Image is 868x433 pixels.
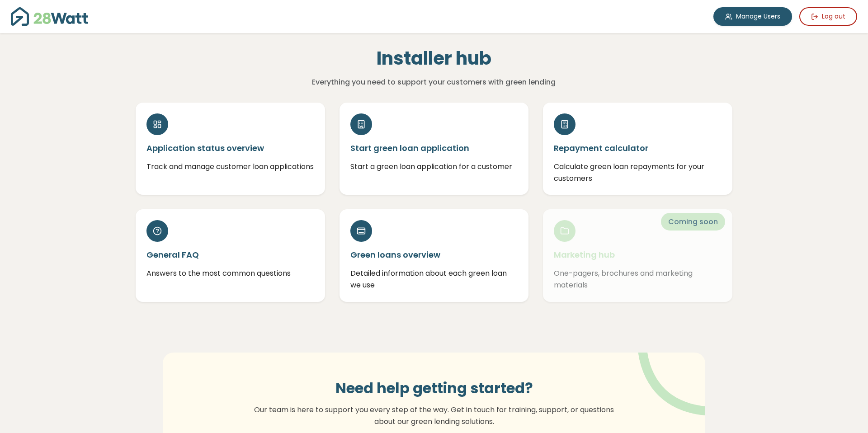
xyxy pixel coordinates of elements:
[350,142,518,154] h5: Start green loan application
[146,268,314,279] p: Answers to the most common questions
[237,47,630,69] h1: Installer hub
[799,7,857,26] button: Log out
[11,7,88,26] img: 28Watt
[554,142,722,154] h5: Repayment calculator
[249,404,619,427] p: Our team is here to support you every step of the way. Get in touch for training, support, or que...
[249,380,619,397] h3: Need help getting started?
[146,142,314,154] h5: Application status overview
[554,249,722,260] h5: Marketing hub
[614,328,732,416] img: vector
[350,161,518,173] p: Start a green loan application for a customer
[554,161,722,184] p: Calculate green loan repayments for your customers
[146,161,314,173] p: Track and manage customer loan applications
[350,249,518,260] h5: Green loans overview
[661,213,725,231] span: Coming soon
[237,76,630,88] p: Everything you need to support your customers with green lending
[350,268,518,291] p: Detailed information about each green loan we use
[554,268,722,291] p: One-pagers, brochures and marketing materials
[146,249,314,260] h5: General FAQ
[713,7,792,26] a: Manage Users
